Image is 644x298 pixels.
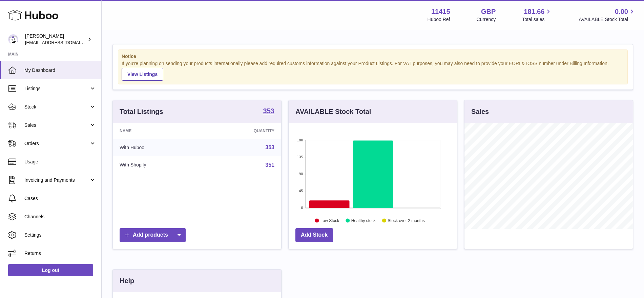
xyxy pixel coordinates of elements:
h3: Total Listings [120,107,163,116]
div: Currency [477,16,496,23]
text: Low Stock [320,218,339,223]
span: Orders [24,140,89,147]
span: Settings [24,232,96,238]
strong: GBP [481,7,496,16]
th: Name [113,123,204,139]
text: 45 [299,189,303,193]
h3: Sales [471,107,489,116]
img: care@shopmanto.uk [8,34,18,44]
a: 353 [265,144,274,150]
a: Log out [8,264,93,276]
th: Quantity [204,123,281,139]
a: View Listings [122,68,163,81]
td: With Huboo [113,139,204,156]
strong: Notice [122,53,624,60]
span: Total sales [522,16,552,23]
text: 90 [299,172,303,176]
text: 0 [301,206,303,210]
span: Usage [24,159,96,165]
h3: Help [120,276,134,285]
a: 0.00 AVAILABLE Stock Total [579,7,636,23]
h3: AVAILABLE Stock Total [295,107,371,116]
strong: 11415 [431,7,450,16]
span: Stock [24,104,89,110]
a: 351 [265,162,274,168]
text: 135 [297,155,303,159]
text: Healthy stock [351,218,376,223]
span: Sales [24,122,89,128]
div: If you're planning on sending your products internationally please add required customs informati... [122,60,624,81]
span: Returns [24,250,96,257]
span: Cases [24,195,96,202]
span: 0.00 [615,7,628,16]
span: Listings [24,85,89,92]
div: [PERSON_NAME] [25,33,86,46]
a: 353 [263,107,274,116]
text: 180 [297,138,303,142]
span: My Dashboard [24,67,96,74]
span: AVAILABLE Stock Total [579,16,636,23]
span: 181.66 [524,7,544,16]
td: With Shopify [113,156,204,174]
div: Huboo Ref [428,16,450,23]
span: Channels [24,214,96,220]
text: Stock over 2 months [388,218,424,223]
span: [EMAIL_ADDRESS][DOMAIN_NAME] [25,40,100,45]
a: Add products [120,228,186,242]
span: Invoicing and Payments [24,177,89,183]
strong: 353 [263,107,274,114]
a: Add Stock [295,228,333,242]
a: 181.66 Total sales [522,7,552,23]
